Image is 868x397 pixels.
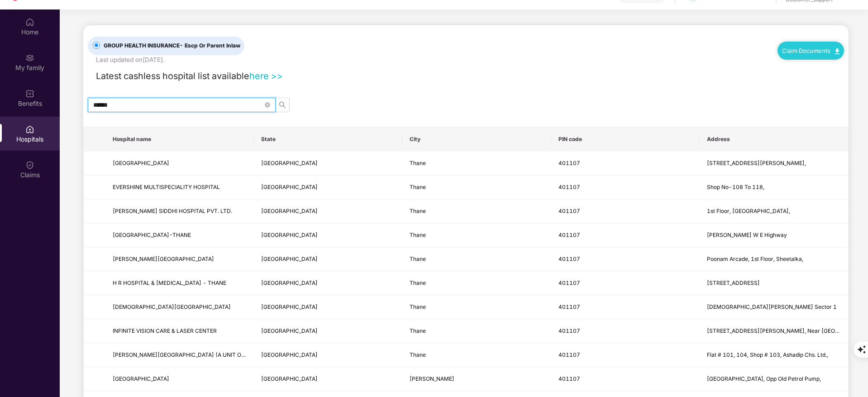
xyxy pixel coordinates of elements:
th: Address [700,127,848,151]
span: close-circle [265,101,270,109]
span: 401107 [558,255,580,262]
td: SAMARTHA HOSPITAL (A UNIT OF SADAFAL MEDICAL CENTRE PVT LTD) [105,343,254,367]
span: [DEMOGRAPHIC_DATA][GEOGRAPHIC_DATA] [113,303,231,310]
td: Thane [402,199,551,223]
td: 1st Floor, Sheetal Plaza, [700,199,848,223]
span: [GEOGRAPHIC_DATA] [261,303,318,310]
td: Shop No-108 To 118, [700,175,848,199]
span: [GEOGRAPHIC_DATA] [113,375,169,382]
td: Thane [402,295,551,319]
span: [GEOGRAPHIC_DATA] [261,208,318,214]
span: [GEOGRAPHIC_DATA] [261,375,318,382]
td: EVERSHINE MULTISPECIALITY HOSPITAL [105,175,254,199]
td: Thane [402,247,551,271]
span: 1st Floor, [GEOGRAPHIC_DATA], [707,208,790,214]
span: [GEOGRAPHIC_DATA] [261,351,318,358]
span: Latest cashless hospital list available [96,71,249,81]
img: svg+xml;base64,PHN2ZyB4bWxucz0iaHR0cDovL3d3dy53My5vcmcvMjAwMC9zdmciIHdpZHRoPSIxMC40IiBoZWlnaHQ9Ij... [835,48,839,54]
td: Thane [402,343,551,367]
span: Address [707,136,841,143]
span: [DEMOGRAPHIC_DATA][PERSON_NAME] Sector 1 [707,303,837,310]
td: RIDDHI SIDDHI HOSPITAL PVT. LTD. [105,199,254,223]
td: Thane [402,223,551,247]
td: Maharashtra [254,343,402,367]
span: INFINITE VISION CARE & LASER CENTER [113,327,217,334]
td: Mira Bhayandar [402,367,551,391]
td: MEDITECH HOSPITAL [105,367,254,391]
span: Thane [410,160,426,166]
span: Thane [410,232,426,238]
span: [GEOGRAPHIC_DATA] [261,279,318,286]
img: svg+xml;base64,PHN2ZyB3aWR0aD0iMjAiIGhlaWdodD0iMjAiIHZpZXdCb3g9IjAgMCAyMCAyMCIgZmlsbD0ibm9uZSIgeG... [25,53,34,62]
th: PIN code [551,127,700,151]
td: Maharashtra [254,175,402,199]
td: H R HOSPITAL & TRAUMA CENTER - THANE [105,271,254,295]
td: Bhaktivedanta Swami Marg Sector 1 [700,295,848,319]
span: [PERSON_NAME][GEOGRAPHIC_DATA] (A UNIT OF SADAFAL MEDICAL CENTRE PVT LTD) [113,351,345,358]
th: City [402,127,551,151]
td: Green Park,Building No.1 [700,271,848,295]
span: Shop No-108 To 118, [707,184,764,190]
a: Claim Documents [782,47,839,54]
td: INFINITE VISION CARE & LASER CENTER [105,319,254,343]
th: State [254,127,402,151]
td: Kashmira W E Highway [700,223,848,247]
span: GROUP HEALTH INSURANCE [100,42,244,50]
a: here >> [249,71,283,81]
span: Thane [410,303,426,310]
span: 401107 [558,232,580,238]
span: Thane [410,351,426,358]
span: [GEOGRAPHIC_DATA] [261,160,318,166]
td: 301,3rd Floor, Raj Oak'S Building, Near Don Bosco School [700,319,848,343]
td: Flat # 101, 104, Shop # 103, Ashadip Chs. Ltd., [700,343,848,367]
span: 401107 [558,208,580,214]
span: 401107 [558,303,580,310]
span: [GEOGRAPHIC_DATA] [261,232,318,238]
span: [GEOGRAPHIC_DATA] [113,160,169,166]
span: 401107 [558,184,580,190]
span: [PERSON_NAME] SIDDHI HOSPITAL PVT. LTD. [113,208,232,214]
span: EVERSHINE MULTISPECIALITY HOSPITAL [113,184,220,190]
td: Poonam Arcade, 1st Floor, Sheetalka, [700,247,848,271]
td: Thane [402,175,551,199]
span: [GEOGRAPHIC_DATA]-THANE [113,232,191,238]
span: H R HOSPITAL & [MEDICAL_DATA] - THANE [113,279,226,286]
th: Hospital name [105,127,254,151]
span: [GEOGRAPHIC_DATA] [261,184,318,190]
td: 204, 2nd Floor, Raj Oaks, [700,151,848,175]
img: svg+xml;base64,PHN2ZyBpZD0iSG9zcGl0YWxzIiB4bWxucz0iaHR0cDovL3d3dy53My5vcmcvMjAwMC9zdmciIHdpZHRoPS... [25,125,34,134]
span: [STREET_ADDRESS][PERSON_NAME], [707,160,806,166]
span: Hospital name [113,136,247,143]
span: Thane [410,327,426,334]
img: svg+xml;base64,PHN2ZyBpZD0iSG9tZSIgeG1sbnM9Imh0dHA6Ly93d3cudzMub3JnLzIwMDAvc3ZnIiB3aWR0aD0iMjAiIG... [25,18,34,27]
span: [PERSON_NAME] W E Highway [707,232,787,238]
td: Maharashtra [254,247,402,271]
td: Maharashtra [254,295,402,319]
span: 401107 [558,351,580,358]
td: Thane [402,319,551,343]
span: Thane [410,184,426,190]
td: Thane [402,271,551,295]
span: Poonam Arcade, 1st Floor, Sheetalka, [707,255,803,262]
span: [GEOGRAPHIC_DATA] [261,327,318,334]
span: [STREET_ADDRESS] [707,279,760,286]
img: svg+xml;base64,PHN2ZyBpZD0iQ2xhaW0iIHhtbG5zPSJodHRwOi8vd3d3LnczLm9yZy8yMDAwL3N2ZyIgd2lkdGg9IjIwIi... [25,161,34,170]
td: Maharashtra [254,151,402,175]
span: Thane [410,279,426,286]
span: [PERSON_NAME] [410,375,454,382]
td: Maharashtra [254,199,402,223]
span: 401107 [558,279,580,286]
div: Last updated on [DATE] . [96,55,165,65]
td: Maharashtra [254,271,402,295]
span: 401107 [558,375,580,382]
span: close-circle [265,102,270,108]
td: Thane [402,151,551,175]
span: Thane [410,208,426,214]
span: - Escp Or Parent Inlaw [180,42,240,49]
span: [GEOGRAPHIC_DATA] [261,255,318,262]
td: Maharashtra [254,223,402,247]
span: Flat # 101, 104, Shop # 103, Ashadip Chs. Ltd., [707,351,828,358]
span: Thane [410,255,426,262]
span: [PERSON_NAME][GEOGRAPHIC_DATA] [113,255,214,262]
td: Maharashtra [254,319,402,343]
